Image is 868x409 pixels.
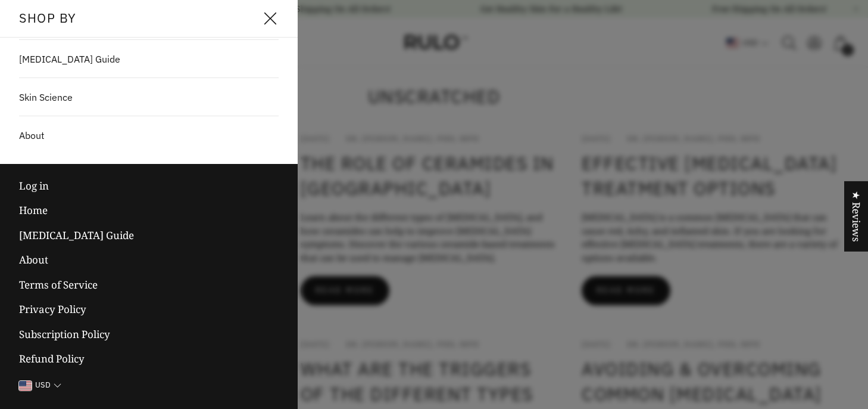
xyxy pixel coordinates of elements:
[19,223,279,248] a: [MEDICAL_DATA] Guide
[19,297,279,322] a: Privacy Policy
[19,10,77,27] div: Shop by
[844,181,868,252] div: Click to open Judge.me floating reviews tab
[19,381,51,391] span: USD
[19,322,279,347] a: Subscription Policy
[19,272,279,298] a: Terms of Service
[19,346,279,371] a: Refund Policy
[19,247,279,272] a: About
[19,173,279,199] a: Log in
[19,128,45,142] span: About
[19,52,120,66] span: [MEDICAL_DATA] Guide
[19,198,279,223] a: Home
[19,381,32,391] img: United States
[19,90,73,104] span: Skin Science
[262,10,279,27] div: Toggle menu
[19,371,62,400] button: United StatesUSD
